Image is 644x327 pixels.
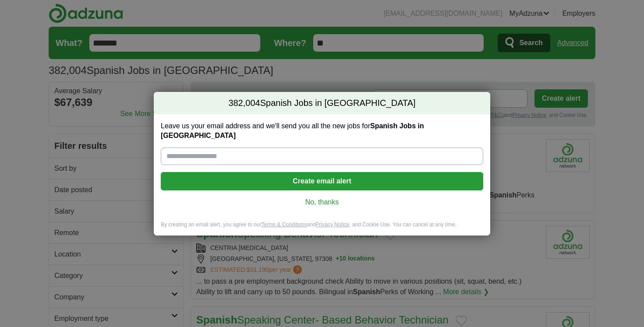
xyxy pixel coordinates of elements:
[154,92,490,115] h2: Spanish Jobs in [GEOGRAPHIC_DATA]
[228,97,260,109] span: 382,004
[154,221,490,236] div: By creating an email alert, you agree to our and , and Cookie Use. You can cancel at any time.
[161,121,483,141] label: Leave us your email address and we'll send you all the new jobs for
[261,222,307,228] a: Terms & Conditions
[161,172,483,190] button: Create email alert
[316,222,350,228] a: Privacy Notice
[168,197,476,207] a: No, thanks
